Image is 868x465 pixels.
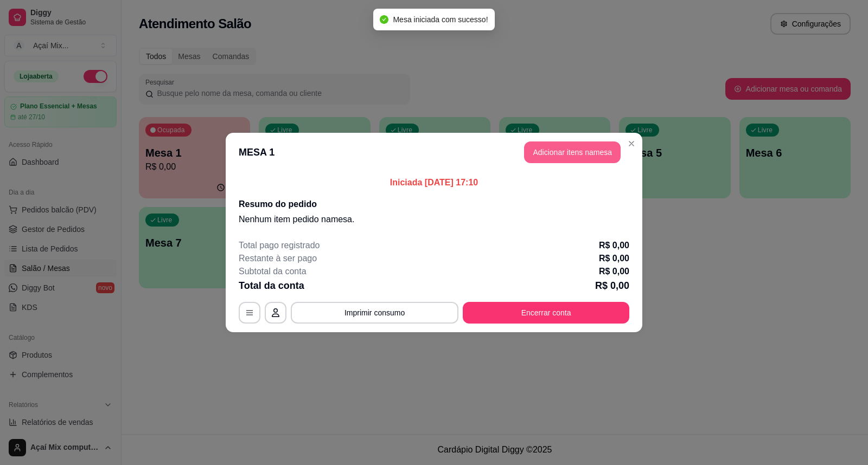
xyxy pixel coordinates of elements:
header: MESA 1 [226,133,642,172]
h2: Resumo do pedido [239,198,629,211]
p: Nenhum item pedido na mesa . [239,213,629,226]
span: check-circle [380,15,388,24]
button: Imprimir consumo [291,302,458,324]
p: Total da conta [239,278,304,293]
button: Adicionar itens namesa [524,141,621,163]
button: Encerrar conta [463,302,629,324]
p: R$ 0,00 [599,265,629,278]
p: Iniciada [DATE] 17:10 [239,176,629,189]
p: Restante à ser pago [239,252,317,265]
p: Subtotal da conta [239,265,307,278]
p: R$ 0,00 [599,239,629,252]
p: R$ 0,00 [595,278,629,293]
span: Mesa iniciada com sucesso! [393,15,488,24]
p: R$ 0,00 [599,252,629,265]
p: Total pago registrado [239,239,320,252]
button: Close [623,135,640,152]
